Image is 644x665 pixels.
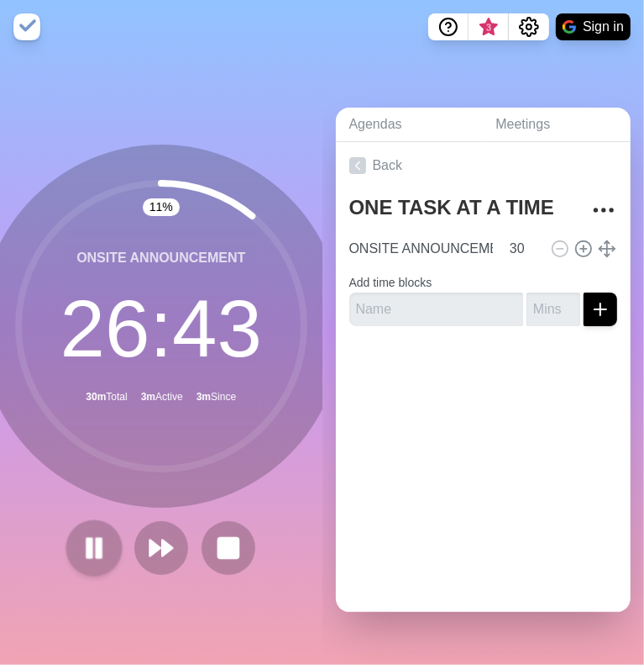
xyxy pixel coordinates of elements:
[482,21,495,34] span: 3
[587,193,620,227] button: More
[503,232,543,266] input: Mins
[349,276,432,289] label: Add time blocks
[469,13,509,40] button: What’s new
[343,232,500,266] input: Name
[349,293,524,326] input: Name
[482,108,631,142] a: Meetings
[428,13,469,40] button: Help
[509,13,549,40] button: Settings
[556,13,631,40] button: Sign in
[336,142,631,189] a: Back
[526,293,580,326] input: Mins
[563,20,576,34] img: google logo
[336,108,483,142] a: Agendas
[13,13,40,40] img: timeblocks logo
